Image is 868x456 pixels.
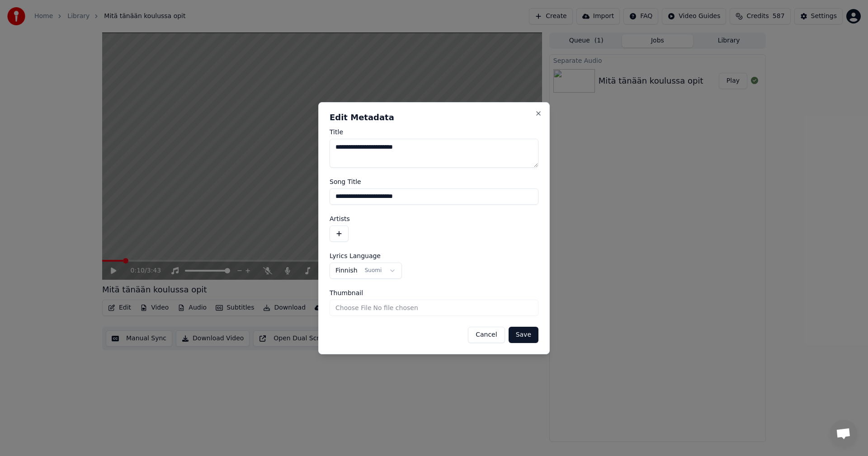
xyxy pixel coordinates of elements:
[330,113,538,122] h2: Edit Metadata
[330,290,363,296] span: Thumbnail
[330,216,538,222] label: Artists
[330,253,381,259] span: Lyrics Language
[509,327,538,343] button: Save
[330,129,538,135] label: Title
[330,179,538,185] label: Song Title
[468,327,505,343] button: Cancel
